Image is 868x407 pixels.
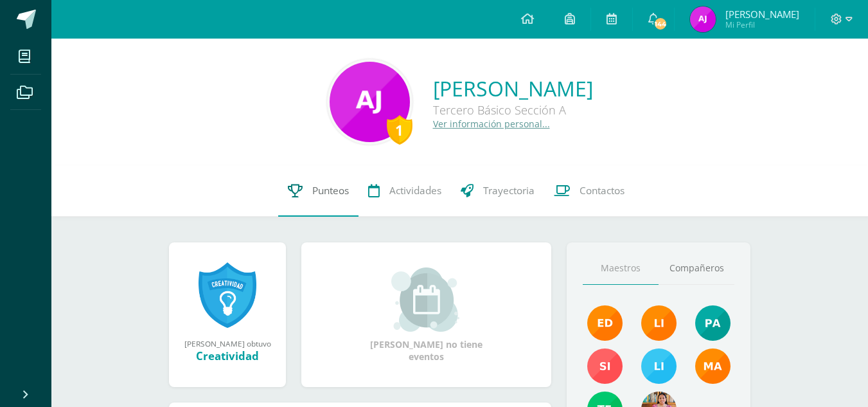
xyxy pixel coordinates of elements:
[391,267,461,332] img: event_small.png
[641,305,677,341] img: cefb4344c5418beef7f7b4a6cc3e812c.png
[362,267,491,363] div: [PERSON_NAME] no tiene eventos
[278,165,359,217] a: Punteos
[544,165,634,217] a: Contactos
[583,252,659,285] a: Maestros
[433,75,593,102] a: [PERSON_NAME]
[387,115,412,145] div: 1
[725,8,799,21] span: [PERSON_NAME]
[389,184,441,197] span: Actividades
[587,305,623,341] img: f40e456500941b1b33f0807dd74ea5cf.png
[433,118,550,130] a: Ver información personal...
[433,102,593,118] div: Tercero Básico Sección A
[359,165,451,217] a: Actividades
[659,252,734,285] a: Compañeros
[690,6,716,32] img: 249fad468ed6f75ff95078b0f23e606a.png
[587,348,623,384] img: f1876bea0eda9ed609c3471a3207beac.png
[182,338,273,348] div: [PERSON_NAME] obtuvo
[580,184,624,197] span: Contactos
[641,348,677,384] img: 93ccdf12d55837f49f350ac5ca2a40a5.png
[725,19,799,30] span: Mi Perfil
[695,348,731,384] img: 560278503d4ca08c21e9c7cd40ba0529.png
[182,348,273,363] div: Creatividad
[330,62,410,142] img: d67493bc933ce7ffa08883be11d44783.png
[312,184,349,197] span: Punteos
[695,305,731,341] img: 40c28ce654064086a0d3fb3093eec86e.png
[451,165,544,217] a: Trayectoria
[483,184,535,197] span: Trayectoria
[653,17,668,31] span: 144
